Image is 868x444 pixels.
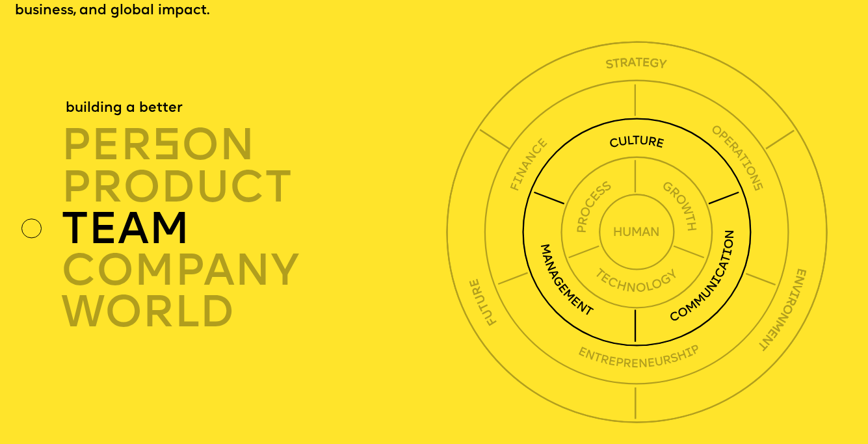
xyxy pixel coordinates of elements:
div: building a better [66,99,183,118]
div: world [61,292,452,333]
div: company [61,250,452,292]
div: per on [61,125,452,166]
div: product [61,166,452,208]
div: TEAM [61,208,452,250]
span: s [152,126,181,170]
